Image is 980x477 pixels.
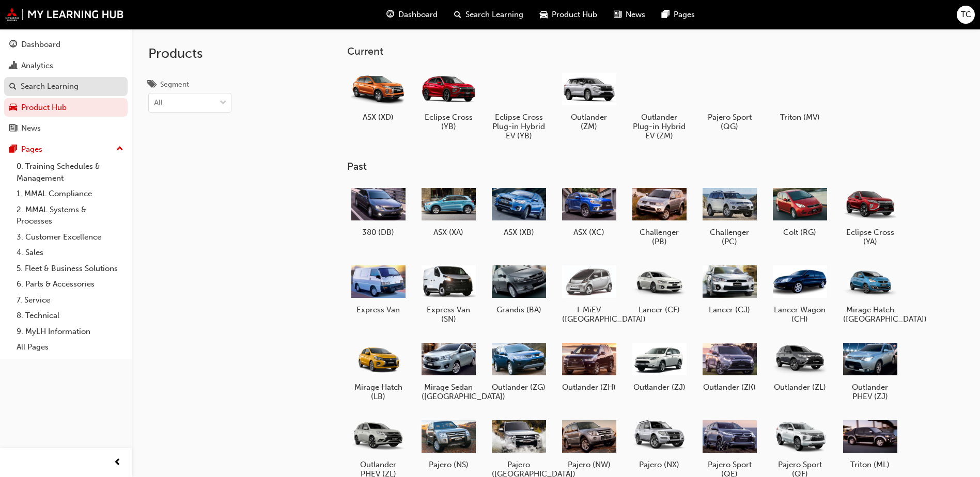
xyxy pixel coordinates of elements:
h5: Outlander (ZJ) [632,383,687,392]
h5: Triton (MV) [773,113,827,122]
a: Dashboard [4,35,128,54]
a: Colt (RG) [769,181,831,241]
h5: Outlander (ZM) [562,113,616,131]
h3: Past [347,161,934,172]
span: prev-icon [114,456,121,469]
a: 7. Service [12,292,128,308]
span: down-icon [220,97,227,110]
span: up-icon [116,142,123,156]
h5: Outlander PHEV (ZJ) [843,383,897,401]
span: car-icon [540,8,548,21]
a: Product Hub [4,98,128,117]
a: Outlander (ZG) [488,336,550,396]
div: Dashboard [21,39,60,51]
a: ASX (XB) [488,181,550,241]
h5: I-MiEV ([GEOGRAPHIC_DATA]) [562,305,616,324]
h5: Outlander Plug-in Hybrid EV (ZM) [632,113,687,140]
a: Outlander (ZM) [558,66,620,135]
a: Outlander PHEV (ZJ) [839,336,901,405]
a: search-iconSearch Learning [446,4,532,25]
h5: Challenger (PC) [703,228,757,246]
a: Pajero (NW) [558,414,620,473]
a: Eclipse Cross (YB) [417,66,479,135]
a: Outlander (ZJ) [628,336,690,396]
span: guage-icon [386,8,394,21]
h5: Express Van (SN) [422,305,476,324]
span: Product Hub [552,9,597,21]
a: pages-iconPages [654,4,703,25]
a: 380 (DB) [347,181,409,241]
button: DashboardAnalyticsSearch LearningProduct HubNews [4,33,128,140]
a: Triton (MV) [769,66,831,125]
h5: Challenger (PB) [632,228,687,246]
a: Eclipse Cross Plug-in Hybrid EV (YB) [488,66,550,144]
a: Mirage Sedan ([GEOGRAPHIC_DATA]) [417,336,479,405]
button: TC [957,6,975,24]
span: News [626,9,645,21]
a: Grandis (BA) [488,259,550,319]
h5: ASX (XD) [351,113,406,122]
h5: Lancer (CF) [632,305,687,314]
a: Outlander (ZH) [558,336,620,396]
h5: Pajero Sport (QG) [703,113,757,131]
a: 8. Technical [12,308,128,324]
img: mmal [5,8,124,21]
div: Segment [160,79,189,90]
h5: Pajero (NS) [422,460,476,469]
h5: Outlander (ZH) [562,383,616,392]
div: Search Learning [21,81,79,92]
a: ASX (XA) [417,181,479,241]
a: 6. Parts & Accessories [12,276,128,292]
a: Eclipse Cross (YA) [839,181,901,250]
a: 2. MMAL Systems & Processes [12,202,128,229]
a: Mirage Hatch ([GEOGRAPHIC_DATA]) [839,259,901,328]
a: Mirage Hatch (LB) [347,336,409,405]
a: Lancer (CJ) [698,259,760,319]
span: news-icon [614,8,621,21]
h5: Eclipse Cross (YA) [843,228,897,246]
div: Analytics [21,60,53,72]
h5: Mirage Hatch (LB) [351,383,406,401]
div: Pages [21,144,42,155]
a: Outlander (ZL) [769,336,831,396]
h5: Outlander (ZL) [773,383,827,392]
span: TC [961,9,971,21]
a: Pajero (NS) [417,414,479,473]
span: pages-icon [9,145,17,154]
a: Outlander (ZK) [698,336,760,396]
button: Pages [4,140,128,159]
h5: Pajero (NX) [632,460,687,469]
a: 4. Sales [12,245,128,261]
h5: Outlander (ZK) [703,383,757,392]
a: 0. Training Schedules & Management [12,158,128,186]
a: Challenger (PB) [628,181,690,250]
h5: ASX (XC) [562,228,616,237]
a: Express Van (SN) [417,259,479,328]
h5: Grandis (BA) [492,305,546,314]
span: tags-icon [148,81,156,90]
span: guage-icon [9,40,17,50]
a: All Pages [12,339,128,355]
a: Lancer Wagon (CH) [769,259,831,328]
h5: Lancer Wagon (CH) [773,305,827,324]
a: ASX (XD) [347,66,409,125]
span: search-icon [9,82,17,91]
h5: Triton (ML) [843,460,897,469]
h5: Mirage Hatch ([GEOGRAPHIC_DATA]) [843,305,897,324]
a: Analytics [4,56,128,75]
a: guage-iconDashboard [378,4,446,25]
span: Pages [674,9,695,21]
span: Dashboard [398,9,438,21]
h5: Colt (RG) [773,228,827,237]
span: Search Learning [465,9,523,21]
a: Outlander Plug-in Hybrid EV (ZM) [628,66,690,144]
span: search-icon [454,8,461,21]
h5: Express Van [351,305,406,314]
div: All [154,97,163,109]
span: chart-icon [9,61,17,71]
a: Pajero Sport (QG) [698,66,760,135]
h5: Mirage Sedan ([GEOGRAPHIC_DATA]) [422,383,476,401]
a: Lancer (CF) [628,259,690,319]
h5: Pajero (NW) [562,460,616,469]
a: 9. MyLH Information [12,324,128,340]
